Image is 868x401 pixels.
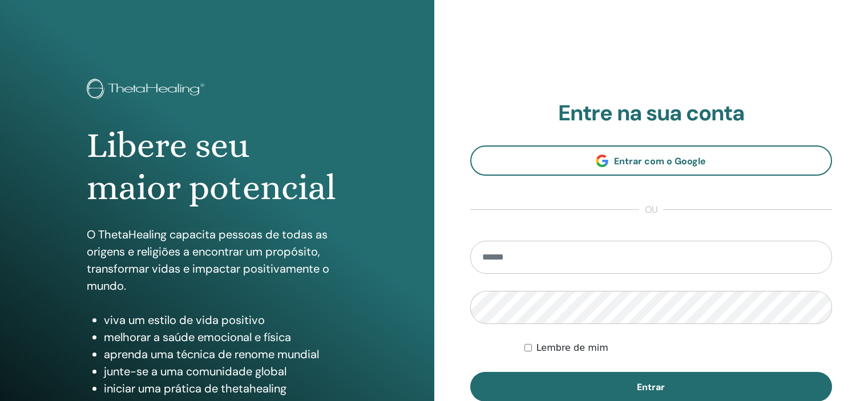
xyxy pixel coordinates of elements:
[645,204,657,216] font: ou
[524,341,832,355] div: Mantenha-me autenticado indefinidamente ou até que eu faça logout manualmente
[470,145,833,176] a: Entrar com o Google
[104,347,319,362] font: aprenda uma técnica de renome mundial
[104,381,286,396] font: iniciar uma prática de thetahealing
[104,364,286,379] font: junte-se a uma comunidade global
[637,381,665,393] font: Entrar
[104,330,291,345] font: melhorar a saúde emocional e física
[536,342,608,353] font: Lembre de mim
[87,227,329,293] font: O ThetaHealing capacita pessoas de todas as origens e religiões a encontrar um propósito, transfo...
[87,125,336,208] font: Libere seu maior potencial
[104,313,265,327] font: viva um estilo de vida positivo
[614,155,706,167] font: Entrar com o Google
[558,99,744,127] font: Entre na sua conta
